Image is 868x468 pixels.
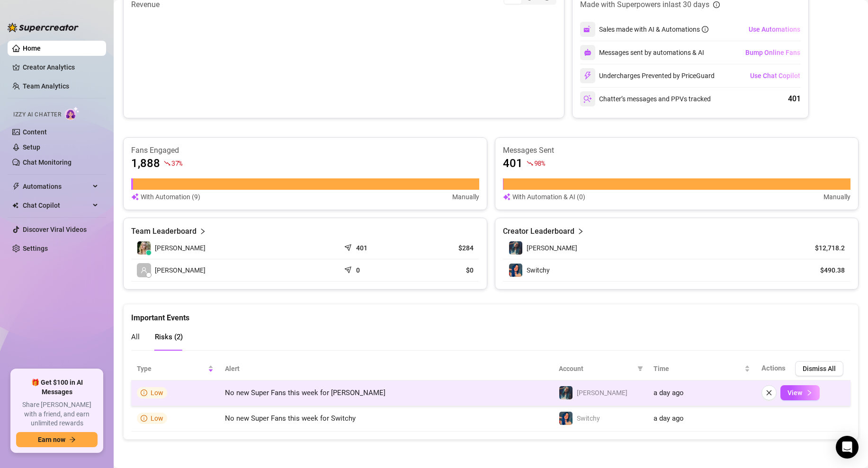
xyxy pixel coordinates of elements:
img: AI Chatter [65,106,80,120]
img: Sally Jane [137,241,151,255]
article: Team Leaderboard [131,226,197,237]
span: Share [PERSON_NAME] with a friend, and earn unlimited rewards [16,400,98,428]
span: Time [653,363,743,374]
button: View [780,385,820,400]
div: Open Intercom Messenger [836,436,859,459]
a: Home [23,44,41,52]
article: 401 [356,243,367,253]
img: logo-BBDzfeDw.svg [8,23,79,32]
div: Undercharges Prevented by PriceGuard [580,68,715,83]
a: Team Analytics [23,82,69,90]
span: 37 % [171,159,182,168]
a: Creator Analytics [23,60,98,75]
button: Bump Online Fans [745,45,801,60]
span: user [141,267,147,274]
span: Izzy AI Chatter [13,110,61,119]
span: filter [635,362,645,376]
img: svg%3e [583,95,592,103]
a: Setup [23,143,40,151]
span: No new Super Fans this week for [PERSON_NAME] [225,389,385,397]
span: Bump Online Fans [745,49,800,56]
span: Switchy [577,415,600,422]
span: Type [137,363,206,374]
span: Actions [761,364,786,372]
img: Switchy [559,412,573,425]
span: info-circle [141,389,147,396]
span: arrow-right [69,436,76,443]
a: Discover Viral Videos [23,226,87,233]
span: [PERSON_NAME] [155,265,206,275]
span: Use Chat Copilot [750,72,800,79]
span: Low [151,415,163,422]
div: 401 [788,93,801,105]
span: Switchy [527,266,550,274]
article: $0 [415,265,474,275]
button: Dismiss All [795,361,843,376]
span: Use Automations [749,26,800,33]
span: right [577,226,584,237]
img: svg%3e [583,71,592,80]
article: Messages Sent [503,145,851,156]
span: [PERSON_NAME] [577,389,627,397]
article: With Automation (9) [141,192,200,202]
th: Time [648,357,756,380]
div: Sales made with AI & Automations [599,24,708,35]
span: a day ago [653,414,684,423]
span: Earn now [38,436,65,443]
span: View [787,389,802,397]
article: With Automation & AI (0) [512,192,585,202]
span: right [199,226,206,237]
span: info-circle [702,26,708,33]
span: fall [527,160,533,167]
img: svg%3e [131,192,139,202]
div: Important Events [131,304,850,324]
article: Fans Engaged [131,145,479,156]
article: $12,718.2 [802,243,845,253]
span: Dismiss All [803,365,836,372]
button: Use Automations [748,22,801,37]
span: [PERSON_NAME] [155,243,206,253]
span: right [806,389,813,396]
img: svg%3e [583,25,592,34]
button: Use Chat Copilot [750,68,801,83]
img: svg%3e [584,49,591,56]
span: Account [559,363,634,374]
span: fall [164,160,170,167]
span: Automations [23,179,90,194]
span: Low [151,389,163,397]
span: 🎁 Get $100 in AI Messages [16,378,98,397]
span: send [344,264,354,274]
article: 1,888 [131,156,160,171]
th: Alert [219,357,553,380]
span: thunderbolt [12,183,20,190]
button: Earn nowarrow-right [16,432,98,447]
img: Sally [509,241,522,255]
a: Content [23,128,47,136]
span: Chat Copilot [23,198,90,213]
span: Risks ( 2 ) [155,333,183,341]
span: [PERSON_NAME] [527,244,577,252]
span: a day ago [653,389,684,397]
span: filter [637,366,643,371]
span: info-circle [713,1,720,8]
img: Sally [559,386,573,399]
article: $284 [415,243,474,253]
article: 0 [356,265,360,275]
span: 98 % [534,159,545,168]
a: Chat Monitoring [23,159,72,166]
span: No new Super Fans this week for Switchy [225,414,356,423]
div: Messages sent by automations & AI [580,45,704,60]
span: All [131,333,140,341]
span: close [766,389,772,396]
article: Manually [452,192,479,202]
img: Switchy [509,264,522,277]
a: Settings [23,245,48,252]
th: Type [131,357,219,380]
article: Manually [823,192,850,202]
img: Chat Copilot [12,202,18,209]
span: send [344,242,354,251]
div: Chatter’s messages and PPVs tracked [580,91,711,106]
span: info-circle [141,415,147,422]
article: 401 [503,156,523,171]
img: svg%3e [503,192,510,202]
